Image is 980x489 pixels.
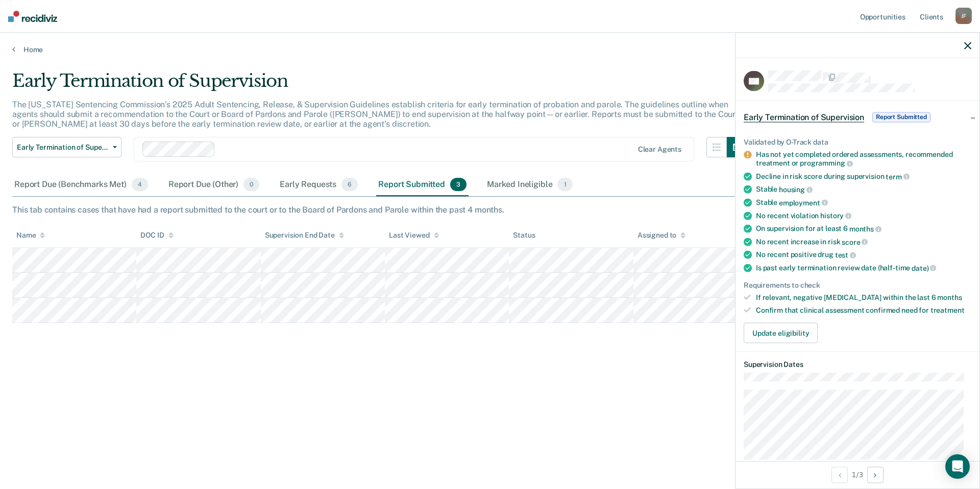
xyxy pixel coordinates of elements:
div: Clear agents [638,145,681,154]
div: Early Termination of SupervisionReport Submitted [736,101,979,133]
span: score [842,238,868,246]
div: Supervision End Date [265,231,344,240]
button: Previous Opportunity [831,467,848,483]
button: Next Opportunity [867,467,884,483]
div: Validated by O-Track data [744,137,971,146]
div: Requirements to check [744,281,971,289]
span: months [937,293,962,301]
span: employment [779,198,827,206]
div: Confirm that clinical assessment confirmed need for [756,306,971,315]
div: This tab contains cases that have had a report submitted to the court or to the Board of Pardons ... [12,205,968,215]
span: 0 [243,178,259,191]
div: No recent increase in risk [756,237,971,246]
span: Early Termination of Supervision [17,143,109,152]
img: Recidiviz [8,11,57,22]
div: J F [955,8,972,24]
span: term [886,172,909,180]
span: 4 [132,178,148,191]
button: Update eligibility [744,323,818,343]
span: 6 [341,178,358,191]
div: Early Requests [278,174,360,196]
div: Report Due (Benchmarks Met) [12,174,150,196]
span: 3 [450,178,467,191]
div: No recent violation [756,211,971,220]
div: Has not yet completed ordered assessments, recommended treatment or programming [756,150,971,168]
div: 1 / 3 [736,461,979,488]
div: On supervision for at least 6 [756,224,971,234]
div: Name [16,231,45,240]
div: Early Termination of Supervision [12,71,747,100]
div: Assigned to [638,231,685,240]
span: months [849,225,881,233]
span: housing [779,185,813,194]
div: Report Submitted [376,174,469,196]
div: Open Intercom Messenger [945,454,970,479]
div: Stable [756,198,971,207]
div: Last Viewed [389,231,438,240]
div: No recent positive drug [756,250,971,260]
span: test [835,251,856,259]
div: Decline in risk score during supervision [756,172,971,181]
span: treatment [930,306,965,314]
a: Home [12,45,968,54]
span: Early Termination of Supervision [744,112,864,122]
span: history [820,212,851,220]
span: Report Submitted [872,112,930,122]
div: Stable [756,185,971,194]
div: DOC ID [140,231,173,240]
dt: Supervision Dates [744,360,971,369]
div: Marked Ineligible [485,174,575,196]
span: date) [912,264,936,272]
span: 1 [557,178,572,191]
p: The [US_STATE] Sentencing Commission’s 2025 Adult Sentencing, Release, & Supervision Guidelines e... [12,100,739,129]
div: Report Due (Other) [166,174,261,196]
div: Is past early termination review date (half-time [756,264,971,273]
div: If relevant, negative [MEDICAL_DATA] within the last 6 [756,293,971,302]
div: Status [513,231,535,240]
